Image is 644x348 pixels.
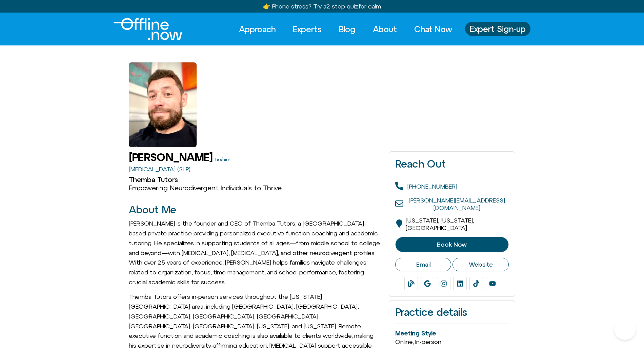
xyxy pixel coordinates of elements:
img: Offline.Now logo in white. Text of the words offline.now with a line going through the "O" [114,18,182,40]
nav: Menu [233,22,458,37]
a: Experts [287,22,328,37]
span: Expert Sign-up [470,24,526,33]
a: About [367,22,403,37]
iframe: Botpress [614,318,636,340]
a: Expert Sign-up [465,22,530,36]
a: Blog [333,22,362,37]
a: Approach [233,22,282,37]
div: Logo [114,18,171,40]
a: Chat Now [408,22,458,37]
